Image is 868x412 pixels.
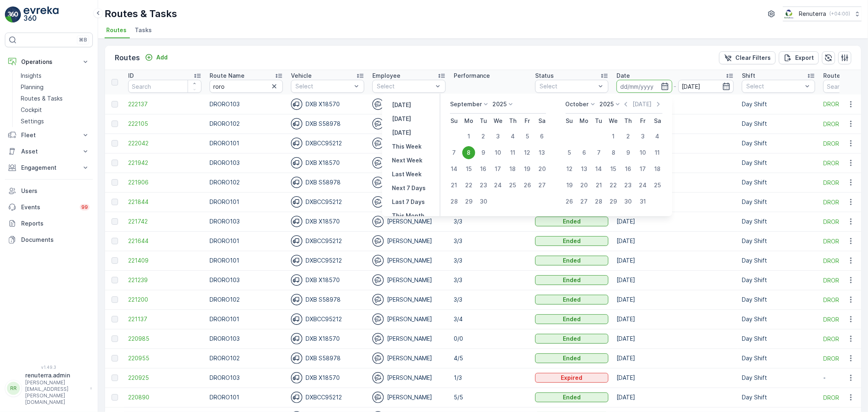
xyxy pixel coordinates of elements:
button: Operations [5,54,93,70]
div: 22 [462,179,475,192]
p: Route Name [210,72,245,80]
td: Day Shift [738,309,819,329]
a: Planning [17,81,93,93]
p: Ended [563,237,581,245]
td: DRORO103 [206,94,287,114]
div: 31 [636,195,649,208]
td: [DATE] [612,212,738,231]
td: 3/4 [450,309,531,329]
div: 7 [448,146,461,159]
td: [DATE] [612,309,738,329]
a: Events99 [5,199,93,215]
p: Cockpit [21,106,42,114]
img: Screenshot_2024-07-26_at_13.33.01.png [783,9,796,18]
div: 26 [521,179,534,192]
a: 221239 [128,276,201,284]
td: 3/3 [450,290,531,309]
td: 0/0 [450,329,531,348]
img: svg%3e [291,392,302,403]
td: DRORO103 [206,212,287,231]
td: 3/3 [450,251,531,270]
div: 2 [477,130,490,143]
td: DRORO101 [206,388,287,407]
td: Day Shift [738,251,819,270]
img: svg%3e [291,216,302,227]
div: 8 [607,146,620,159]
p: Planning [21,83,44,91]
td: DRORO101 [206,309,287,329]
button: Clear Filters [719,51,776,64]
div: 10 [636,146,649,159]
td: DRORO102 [206,348,287,368]
img: svg%3e [291,138,302,149]
p: Ended [563,335,581,343]
img: svg%3e [291,177,302,188]
a: 220955 [128,354,201,362]
p: Clear Filters [735,54,771,62]
p: [DATE] [392,115,411,123]
p: Vehicle [291,72,312,80]
button: Export [779,51,819,64]
td: [DATE] [612,114,738,134]
p: Add [156,53,168,61]
div: 21 [593,179,606,192]
p: Asset [21,147,77,156]
span: 222137 [128,100,201,108]
div: 24 [636,179,649,192]
div: 16 [477,162,490,175]
div: 28 [448,195,461,208]
div: 1 [462,130,475,143]
p: ⌘B [79,37,87,43]
td: DRORO101 [206,134,287,153]
p: Settings [21,117,44,125]
p: Routes & Tasks [21,94,63,103]
p: Ended [563,354,581,362]
a: 221200 [128,296,201,304]
div: 19 [563,179,576,192]
td: [DATE] [612,153,738,173]
div: 13 [578,162,591,175]
button: This Month [389,211,428,221]
p: Export [795,54,814,62]
div: 8 [462,146,475,159]
div: 23 [622,179,635,192]
button: Engagement [5,160,93,176]
a: 221844 [128,198,201,206]
img: svg%3e [291,99,302,110]
span: Routes [106,26,127,34]
td: DRORO103 [206,270,287,290]
div: 16 [622,162,635,175]
a: 220890 [128,393,201,401]
img: svg%3e [372,196,384,208]
div: 25 [506,179,519,192]
div: 18 [651,162,664,175]
td: DRORO103 [206,153,287,173]
p: renuterra.admin [25,371,86,379]
img: svg%3e [372,353,384,364]
img: svg%3e [372,313,384,325]
p: Next Week [392,156,422,164]
td: Day Shift [738,212,819,231]
td: [DATE] [612,270,738,290]
p: Expired [561,374,583,382]
td: [DATE] [612,251,738,270]
div: 20 [536,162,549,175]
span: 220985 [128,335,201,343]
td: 4/5 [450,348,531,368]
div: 29 [607,195,620,208]
button: Asset [5,143,93,160]
div: 26 [563,195,576,208]
td: Day Shift [738,114,819,134]
td: [DATE] [612,173,738,192]
td: [DATE] [612,329,738,348]
img: svg%3e [372,99,384,110]
p: ( +04:00 ) [829,11,850,17]
p: Next 7 Days [392,184,426,192]
p: Date [617,72,630,80]
div: 22 [607,179,620,192]
p: Renuterra [799,10,826,18]
a: Users [5,183,93,199]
